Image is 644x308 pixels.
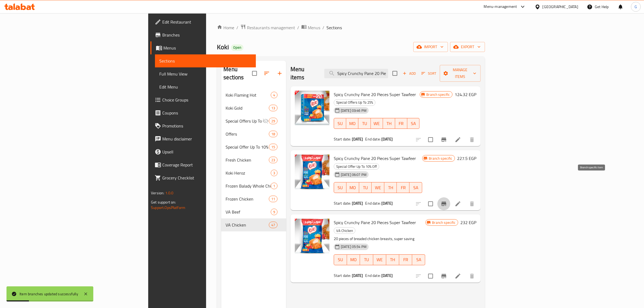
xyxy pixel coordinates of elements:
h2: Menu items [290,65,318,81]
a: Full Menu View [155,67,256,80]
a: Coverage Report [150,158,256,171]
span: Offers [226,131,269,137]
a: Menus [301,24,320,31]
button: import [413,42,448,52]
button: Sort [420,69,438,78]
a: Promotions [150,119,256,132]
div: Item branches updated successfully [19,291,78,297]
div: Offers18 [221,127,286,140]
span: TU [361,184,370,192]
div: Special Offers Up To 25% [334,99,375,106]
span: MO [348,120,356,127]
span: 15 [269,145,277,150]
div: Menu-management [484,4,517,10]
span: [DATE] 06:07 PM [339,172,369,177]
button: MO [347,254,360,265]
span: Branch specific [427,156,455,161]
span: MO [349,256,358,264]
span: Menus [163,45,252,51]
b: [DATE] [381,272,393,279]
span: Select section [389,68,401,79]
nav: Menu sections [221,86,286,234]
span: Sort [421,70,436,77]
span: Sort sections [260,67,273,80]
div: items [269,196,278,202]
a: Coupons [150,106,256,119]
div: items [271,209,278,215]
button: TH [386,254,399,265]
span: Sections [159,58,252,64]
a: Menus [150,41,256,54]
span: Select to update [425,198,436,209]
button: Branch-specific-item [437,270,450,283]
span: Spicy Crunchy Pane 20 Pieces Super Tawfeer [334,218,416,227]
span: 13 [269,106,277,111]
button: delete [465,270,478,283]
span: Koki Heroz [226,170,270,176]
span: export [454,44,481,50]
div: items [271,170,278,176]
a: Choice Groups [150,93,256,106]
b: [DATE] [381,200,393,207]
div: Frozen Balady Whole Chicken1 [221,179,286,192]
span: TH [385,120,393,127]
span: End date: [365,272,381,279]
button: delete [465,133,478,146]
img: Spicy Crunchy Pane 20 Pieces Super Tawfeer [295,91,329,125]
button: Branch-specific-item [437,133,450,146]
span: Menus [308,24,320,31]
span: VA Chicken [334,228,355,234]
img: Spicy Crunchy Pane 20 Pieces Super Tawfeer [295,155,329,189]
span: 18 [269,132,277,137]
span: VA Chicken [226,222,269,228]
input: search [324,69,388,78]
button: delete [465,197,478,210]
button: MO [346,118,358,129]
span: Frozen Chicken [226,196,269,202]
span: Special Offers Up To 25% [226,118,262,124]
span: Coupons [162,110,252,116]
div: Koki Gold [226,105,269,111]
span: Full Menu View [159,71,252,77]
span: Sort items [418,69,440,78]
span: 9 [271,209,277,215]
a: Support.OpsPlatform [151,204,185,211]
div: Koki Heroz3 [221,166,286,179]
div: items [269,222,278,228]
span: 3 [271,171,277,176]
span: Edit Restaurant [162,19,252,25]
div: Fresh Chicken [226,157,269,163]
div: items [269,118,278,124]
span: Koki Flaming Hot [226,92,270,98]
div: Special Offer Up To 10% Off [226,144,269,150]
button: TH [384,182,397,193]
button: TU [360,254,373,265]
span: SU [336,256,345,264]
span: Grocery Checklist [162,175,252,181]
button: SU [334,118,346,129]
button: MO [346,182,359,193]
span: [DATE] 03:46 PM [339,108,369,113]
button: WE [371,118,383,129]
span: 23 [269,158,277,163]
button: export [450,42,485,52]
a: Edit menu item [455,201,461,207]
span: WE [373,120,381,127]
li: / [322,24,324,31]
span: Start date: [334,272,351,279]
div: Special Offer Up To 10% Off15 [221,140,286,153]
a: Menu disclaimer [150,132,256,145]
span: SU [336,184,344,192]
span: SA [412,184,420,192]
button: FR [399,254,412,265]
nav: breadcrumb [217,24,485,31]
b: [DATE] [352,200,363,207]
span: VA Beef [226,209,270,215]
button: Manage items [440,65,481,82]
div: VA Chicken [334,227,355,234]
span: Edit Menu [159,84,252,90]
p: 20 pieces of breaded chicken breasts, super saving [334,235,425,242]
span: Frozen Balady Whole Chicken [226,183,270,189]
span: Sections [326,24,342,31]
li: / [297,24,299,31]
